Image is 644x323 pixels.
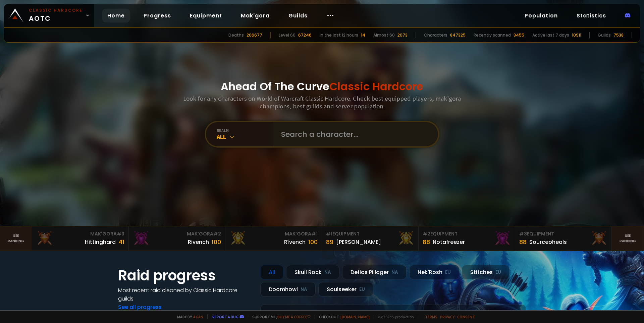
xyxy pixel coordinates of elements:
div: Mak'Gora [229,230,318,237]
h1: Raid progress [118,265,252,286]
div: Equipment [519,230,607,237]
small: EU [359,286,365,293]
div: Rivench [188,238,209,246]
small: EU [495,269,501,276]
span: AOTC [29,7,83,23]
h3: Look for any characters on World of Warcraft Classic Hardcore. Check best equipped players, mak'g... [180,95,464,110]
div: Characters [424,32,447,38]
span: # 2 [423,230,430,237]
a: Population [519,9,563,22]
div: Equipment [326,230,414,237]
small: EU [445,269,451,276]
div: All [217,133,273,141]
a: Guilds [283,9,313,22]
a: #3Equipment88Sourceoheals [515,226,612,251]
div: Rîvench [284,238,306,246]
a: Equipment [184,9,227,22]
div: Doomhowl [260,282,316,297]
span: # 1 [326,230,332,237]
div: 7538 [613,32,624,38]
a: Report a bug [212,314,238,319]
a: Home [102,9,130,22]
div: 88 [423,237,430,247]
div: Recently scanned [474,32,511,38]
small: Classic Hardcore [29,7,83,13]
span: # 2 [213,230,221,237]
div: [PERSON_NAME] [336,238,381,246]
div: Sourceoheals [529,238,567,246]
div: 100 [308,237,318,247]
div: 41 [118,237,124,247]
div: Level 60 [279,32,296,38]
a: Mak'gora [235,9,275,22]
div: realm [217,128,273,133]
h1: Ahead Of The Curve [221,78,423,95]
div: Hittinghard [85,238,116,246]
div: 10911 [572,32,581,38]
small: NA [324,269,331,276]
small: NA [391,269,398,276]
span: # 1 [311,230,318,237]
a: a fan [193,314,203,319]
div: 88 [519,237,527,247]
a: Buy me a coffee [277,314,311,319]
a: Privacy [440,314,454,319]
span: Checkout [315,314,370,319]
a: Statistics [571,9,611,22]
a: Mak'Gora#1Rîvench100 [225,226,322,251]
span: # 3 [117,230,124,237]
a: #1Equipment89[PERSON_NAME] [322,226,419,251]
div: Soulseeker [318,282,373,297]
a: See all progress [118,303,162,311]
div: 206677 [247,32,262,38]
div: Mak'Gora [36,230,124,237]
small: NA [301,286,307,293]
div: Stitches [462,265,509,279]
a: [DATE]zgpetri on godDefias Pillager8 /90 [260,305,526,322]
a: Seeranking [612,226,644,251]
span: Support me, [248,314,311,319]
div: In the last 12 hours [320,32,358,38]
a: #2Equipment88Notafreezer [419,226,515,251]
div: Skull Rock [286,265,339,279]
a: Consent [457,314,475,319]
a: Terms [425,314,437,319]
span: Made by [173,314,203,319]
div: 2073 [397,32,408,38]
div: 3455 [514,32,524,38]
span: v. d752d5 - production [374,314,414,319]
a: Mak'Gora#3Hittinghard41 [32,226,129,251]
div: All [260,265,283,279]
a: Classic HardcoreAOTC [4,4,94,27]
div: 100 [212,237,221,247]
div: Active last 7 days [532,32,569,38]
div: 67246 [298,32,312,38]
span: # 3 [519,230,527,237]
div: Guilds [598,32,611,38]
div: Mak'Gora [133,230,221,237]
div: Nek'Rosh [409,265,459,279]
h4: Most recent raid cleaned by Classic Hardcore guilds [118,286,252,303]
div: Equipment [423,230,511,237]
a: Mak'Gora#2Rivench100 [129,226,225,251]
span: Classic Hardcore [329,79,423,94]
div: 14 [361,32,365,38]
div: Deaths [228,32,244,38]
div: 89 [326,237,333,247]
input: Search a character... [277,122,430,146]
div: 847325 [450,32,466,38]
div: Notafreezer [433,238,465,246]
a: Progress [138,9,176,22]
div: Defias Pillager [342,265,407,279]
div: Almost 60 [373,32,395,38]
a: [DOMAIN_NAME] [340,314,370,319]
